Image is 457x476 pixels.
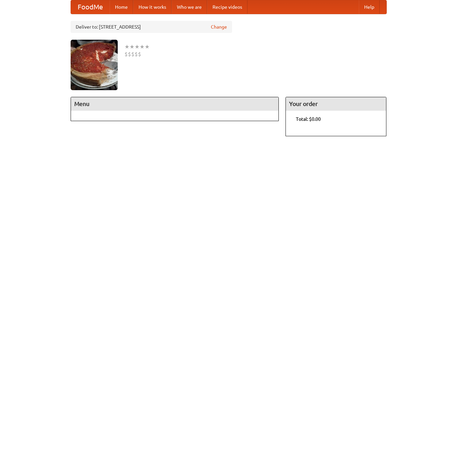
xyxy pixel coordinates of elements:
img: angular.jpg [71,40,118,90]
li: $ [131,50,135,58]
li: ★ [124,43,129,50]
a: Recipe videos [207,0,247,14]
li: $ [128,50,131,58]
a: Who we are [172,0,207,14]
li: ★ [145,43,150,50]
a: How it works [133,0,172,14]
li: ★ [135,43,140,50]
li: ★ [140,43,145,50]
a: Help [359,0,380,14]
li: ★ [129,43,135,50]
a: Home [110,0,133,14]
a: FoodMe [71,0,110,14]
b: Total: $0.00 [296,116,321,122]
li: $ [124,50,128,58]
li: $ [138,50,141,58]
a: Change [211,24,227,30]
h4: Menu [71,97,279,111]
h4: Your order [286,97,386,111]
div: Deliver to: [STREET_ADDRESS] [71,21,232,33]
li: $ [135,50,138,58]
